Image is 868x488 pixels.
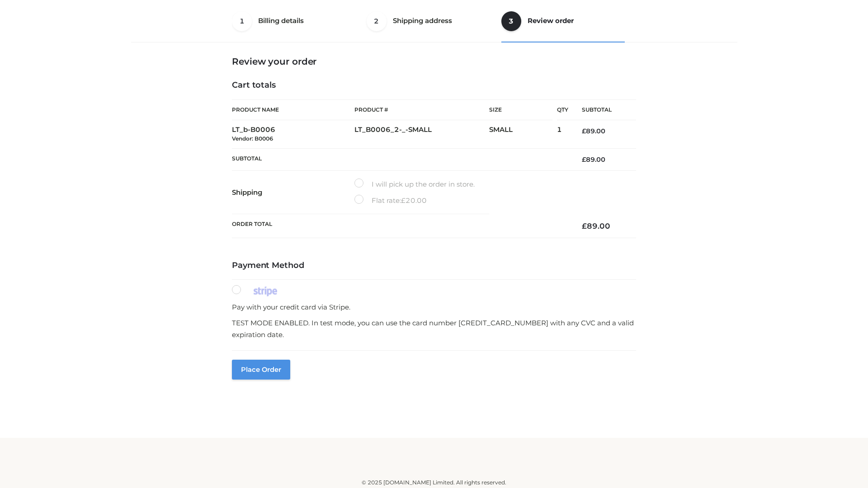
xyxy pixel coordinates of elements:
h4: Payment Method [232,261,636,271]
td: LT_b-B0006 [232,120,354,149]
label: I will pick up the order in store. [354,178,475,190]
span: £ [582,221,587,230]
td: 1 [557,120,568,149]
span: £ [582,155,586,164]
bdi: 20.00 [401,196,427,205]
th: Product Name [232,99,354,120]
th: Subtotal [568,100,636,120]
td: SMALL [489,120,557,149]
th: Order Total [232,214,568,238]
th: Qty [557,99,568,120]
h4: Cart totals [232,80,636,90]
td: LT_B0006_2-_-SMALL [354,120,489,149]
span: £ [582,127,586,135]
th: Shipping [232,171,354,214]
p: TEST MODE ENABLED. In test mode, you can use the card number [CREDIT_CARD_NUMBER] with any CVC an... [232,317,636,340]
span: £ [401,196,406,205]
button: Place order [232,360,290,380]
label: Flat rate: [354,195,427,206]
th: Size [489,100,552,120]
bdi: 89.00 [582,221,610,230]
bdi: 89.00 [582,155,605,164]
div: © 2025 [DOMAIN_NAME] Limited. All rights reserved. [134,478,734,487]
h3: Review your order [232,56,636,67]
p: Pay with your credit card via Stripe. [232,301,636,313]
th: Subtotal [232,148,568,170]
small: Vendor: B0006 [232,135,273,142]
th: Product # [354,99,489,120]
bdi: 89.00 [582,127,605,135]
